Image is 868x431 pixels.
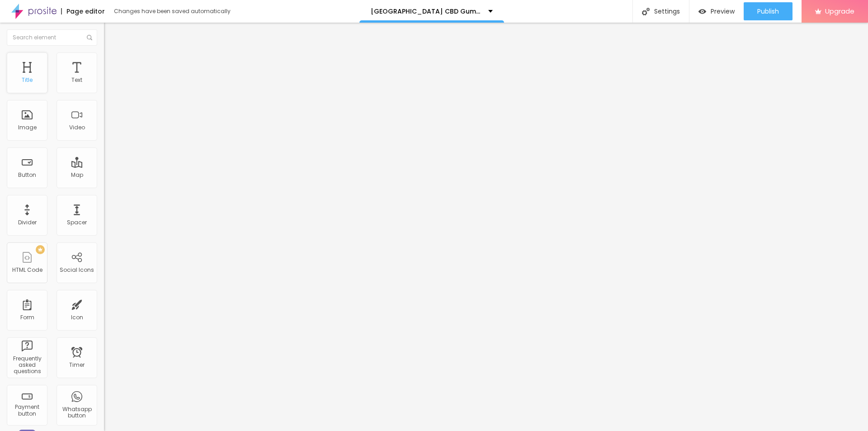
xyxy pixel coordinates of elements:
input: Search element [7,29,97,46]
p: [GEOGRAPHIC_DATA] CBD Gummies Official Website [371,8,481,14]
div: Divider [18,219,37,226]
img: Icone [642,8,650,15]
span: Publish [757,8,779,15]
div: Title [22,77,33,83]
div: Text [71,77,82,83]
div: Changes have been saved automatically [114,9,231,14]
div: Icon [71,314,83,321]
span: Preview [711,8,735,15]
div: Payment button [9,404,45,417]
iframe: Editor [104,23,868,431]
div: Form [20,314,34,321]
div: HTML Code [12,267,42,273]
div: Image [18,124,37,131]
div: Map [71,172,83,178]
button: Preview [689,2,744,20]
img: view-1.svg [698,8,706,15]
div: Timer [69,362,85,368]
div: Spacer [67,219,87,226]
div: Video [69,124,85,131]
img: Icone [87,35,92,40]
div: Frequently asked questions [9,355,45,375]
div: Whatsapp button [59,406,94,419]
div: Button [18,172,36,178]
span: Upgrade [825,7,854,15]
div: Social Icons [60,267,94,273]
button: Publish [744,2,793,20]
div: Page editor [61,8,105,14]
